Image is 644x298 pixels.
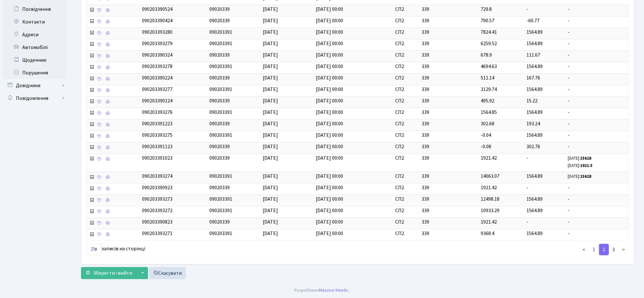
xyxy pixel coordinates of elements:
[527,155,529,162] span: -
[263,40,278,47] span: [DATE]
[481,17,494,24] span: 790.57
[395,196,417,203] span: СП2
[527,6,529,13] span: -
[568,196,626,203] span: -
[481,40,497,47] span: 6259.52
[263,109,278,116] span: [DATE]
[422,143,476,150] span: 339
[316,207,343,214] span: [DATE] 00:00
[527,17,540,24] span: -60.77
[210,6,230,13] span: 09020339
[568,184,626,191] span: -
[316,184,343,191] span: [DATE] 00:00
[3,92,67,105] a: Повідомлення
[316,6,343,13] span: [DATE] 00:00
[263,230,278,237] span: [DATE]
[395,6,417,13] span: СП2
[527,207,543,214] span: 1564.89
[210,218,230,225] span: 09020339
[142,6,173,13] span: 090203390524
[619,244,629,255] a: >
[316,155,343,162] span: [DATE] 00:00
[568,97,626,105] span: -
[527,52,540,59] span: 111.67
[316,52,343,59] span: [DATE] 00:00
[527,184,529,191] span: -
[395,132,417,139] span: СП2
[142,184,173,191] span: 090203390923
[142,109,173,116] span: 090203393276
[599,244,609,255] a: 2
[142,207,173,214] span: 090203393272
[142,86,173,93] span: 090203393277
[580,163,593,169] b: 1921.5
[142,143,173,150] span: 090203391123
[319,287,349,294] a: Massive Kinetic
[422,218,476,226] span: 339
[422,196,476,203] span: 339
[422,120,476,128] span: 339
[210,52,230,59] span: 09020339
[568,207,626,214] span: -
[142,230,173,237] span: 090203393271
[395,29,417,36] span: СП2
[568,109,626,116] span: -
[527,74,540,81] span: 167.76
[81,267,136,279] button: Зберегти і вийти
[295,287,350,294] div: Розроблено .
[579,244,589,255] a: <
[210,207,233,214] span: 090203391
[263,196,278,203] span: [DATE]
[527,143,540,150] span: 302.76
[481,207,499,214] span: 10933.29
[527,86,543,93] span: 1564.89
[142,196,173,203] span: 090203393273
[395,173,417,180] span: СП2
[263,132,278,139] span: [DATE]
[316,196,343,203] span: [DATE] 00:00
[263,17,278,24] span: [DATE]
[568,218,626,226] span: -
[395,52,417,59] span: СП2
[142,63,173,70] span: 090203393278
[481,63,497,70] span: 4694.63
[568,29,626,36] span: -
[395,218,417,226] span: СП2
[316,63,343,70] span: [DATE] 00:00
[263,86,278,93] span: [DATE]
[481,184,497,191] span: 1921.42
[3,16,67,28] a: Контакти
[210,155,230,162] span: 09020339
[527,97,538,104] span: 15.22
[142,97,173,104] span: 090203390124
[316,143,343,150] span: [DATE] 00:00
[316,173,343,180] span: [DATE] 00:00
[481,230,494,237] span: 9368.4
[86,243,145,255] label: записів на сторінці
[395,109,417,116] span: СП2
[142,120,173,127] span: 090203391223
[422,109,476,116] span: 339
[395,74,417,82] span: СП2
[210,173,233,180] span: 090203391
[3,66,67,79] a: Порушення
[263,63,278,70] span: [DATE]
[527,173,543,180] span: 1564.89
[481,120,494,127] span: 302.68
[527,63,543,70] span: 1564.89
[422,40,476,47] span: 339
[316,29,343,36] span: [DATE] 00:00
[395,86,417,93] span: СП2
[263,52,278,59] span: [DATE]
[3,3,67,16] a: Посвідчення
[142,52,173,59] span: 090203390324
[481,109,497,116] span: 1564.85
[481,173,499,180] span: 14063.07
[481,6,492,13] span: 729.8
[568,6,626,13] span: -
[422,74,476,82] span: 339
[3,54,67,66] a: Щоденник
[395,17,417,24] span: СП2
[609,244,619,255] a: 3
[210,132,233,139] span: 090203391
